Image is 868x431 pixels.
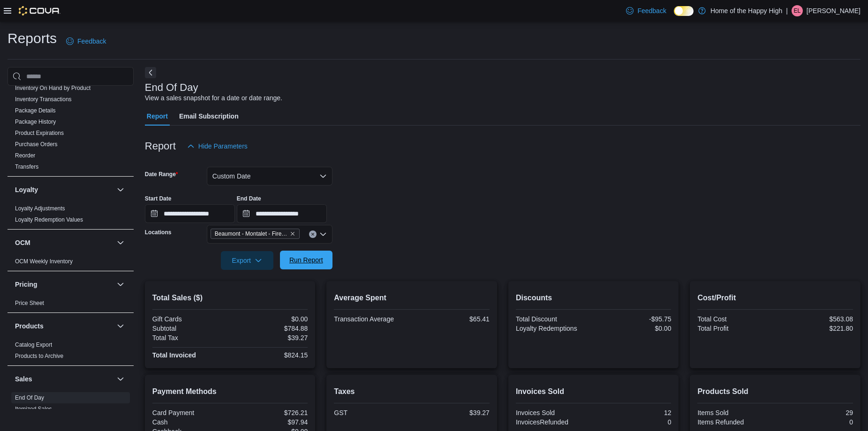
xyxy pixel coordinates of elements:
[674,6,694,16] input: Dark Mode
[152,315,228,323] div: Gift Cards
[15,85,91,91] a: Inventory On Hand by Product
[15,185,113,194] button: Loyalty
[145,204,235,223] input: Press the down key to open a popover containing a calendar.
[15,280,113,289] button: Pricing
[15,84,91,92] span: Inventory On Hand by Product
[15,300,44,306] a: Price Sheet
[319,230,327,238] button: Open list of options
[198,141,248,151] span: Hide Parameters
[280,251,332,269] button: Run Report
[414,315,490,323] div: $65.41
[221,251,273,270] button: Export
[145,141,176,152] h3: Report
[15,152,35,159] a: Reorder
[15,119,56,125] a: Package History
[226,251,268,270] span: Export
[232,351,308,359] div: $824.15
[77,37,106,46] span: Feedback
[414,409,490,416] div: $39.27
[145,229,172,236] label: Locations
[152,386,308,397] h2: Payment Methods
[15,185,38,194] h3: Loyalty
[596,325,672,332] div: $0.00
[516,325,592,332] div: Loyalty Redemptions
[697,409,773,416] div: Items Sold
[697,315,773,323] div: Total Cost
[115,237,126,248] button: OCM
[15,321,44,331] h3: Products
[516,409,592,416] div: Invoices Sold
[15,238,30,247] h3: OCM
[8,256,134,271] div: OCM
[15,129,64,137] span: Product Expirations
[334,292,490,304] h2: Average Spent
[211,229,300,239] span: Beaumont - Montalet - Fire & Flower
[309,230,317,238] button: Clear input
[516,418,592,426] div: InvoicesRefunded
[19,6,60,15] img: Cova
[334,315,410,323] div: Transaction Average
[622,1,670,20] a: Feedback
[8,203,134,229] div: Loyalty
[15,96,72,103] a: Inventory Transactions
[237,195,261,202] label: End Date
[15,374,113,384] button: Sales
[290,231,295,237] button: Remove Beaumont - Montalet - Fire & Flower from selection in this group
[183,137,251,156] button: Hide Parameters
[15,163,38,171] span: Transfers
[179,107,239,126] span: Email Subscription
[15,374,32,384] h3: Sales
[237,204,327,223] input: Press the down key to open a popover containing a calendar.
[15,118,56,126] span: Package History
[792,5,803,16] div: Emily Landry
[15,216,83,223] a: Loyalty Redemption Values
[207,167,332,186] button: Custom Date
[15,216,83,223] span: Loyalty Redemption Values
[152,325,228,332] div: Subtotal
[15,238,113,247] button: OCM
[152,351,196,359] strong: Total Invoiced
[794,5,801,16] span: EL
[697,325,773,332] div: Total Profit
[697,418,773,426] div: Items Refunded
[8,37,134,176] div: Inventory
[15,152,35,159] span: Reorder
[516,292,672,304] h2: Discounts
[516,315,592,323] div: Total Discount
[596,315,672,323] div: -$95.75
[232,325,308,332] div: $784.88
[15,141,58,148] span: Purchase Orders
[516,386,672,397] h2: Invoices Sold
[15,405,52,413] span: Itemized Sales
[15,163,38,170] a: Transfers
[152,418,228,426] div: Cash
[15,107,56,114] span: Package Details
[15,141,58,148] a: Purchase Orders
[334,409,410,416] div: GST
[115,279,126,290] button: Pricing
[152,292,308,304] h2: Total Sales ($)
[15,341,52,349] span: Catalog Export
[115,184,126,195] button: Loyalty
[777,315,853,323] div: $563.08
[15,130,64,136] a: Product Expirations
[15,352,63,360] span: Products to Archive
[15,394,44,401] a: End Of Day
[15,280,37,289] h3: Pricing
[807,5,860,16] p: [PERSON_NAME]
[15,353,63,359] a: Products to Archive
[289,255,323,265] span: Run Report
[147,107,168,126] span: Report
[115,320,126,332] button: Products
[152,409,228,416] div: Card Payment
[15,107,56,114] a: Package Details
[15,205,65,212] span: Loyalty Adjustments
[596,409,672,416] div: 12
[145,82,198,93] h3: End Of Day
[145,195,172,202] label: Start Date
[15,342,52,348] a: Catalog Export
[215,229,288,238] span: Beaumont - Montalet - Fire & Flower
[232,418,308,426] div: $97.94
[152,334,228,342] div: Total Tax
